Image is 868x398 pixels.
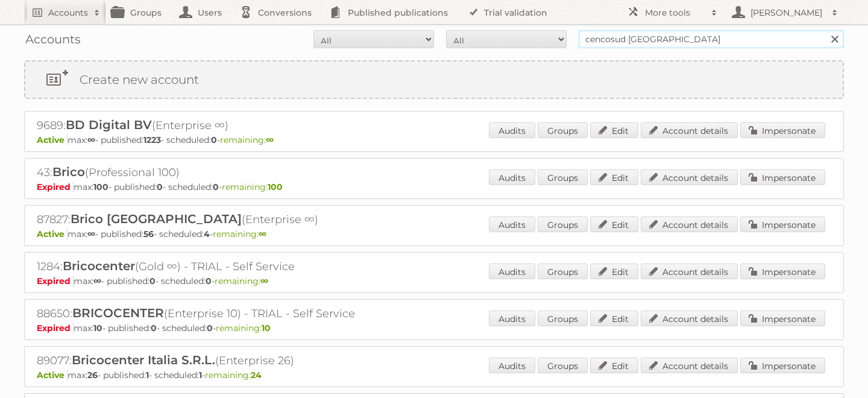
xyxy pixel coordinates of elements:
strong: 0 [206,276,212,286]
strong: 10 [262,323,271,333]
strong: 100 [268,182,283,192]
p: max: - published: - scheduled: - [37,182,831,192]
a: Account details [641,264,738,279]
h2: More tools [645,7,705,19]
span: Brico [52,165,85,179]
a: Edit [590,169,638,185]
a: Groups [538,216,588,232]
span: Expired [37,276,74,286]
a: Account details [641,122,738,138]
strong: 24 [251,370,262,381]
strong: 0 [207,323,213,333]
span: Brico [GEOGRAPHIC_DATA] [71,212,242,226]
strong: 4 [204,229,210,239]
span: remaining: [220,134,274,145]
a: Create new account [25,62,843,98]
strong: 0 [157,182,163,192]
a: Edit [590,216,638,232]
a: Groups [538,169,588,185]
strong: 0 [213,182,219,192]
span: Bricocenter Italia S.R.L. [72,353,215,367]
span: BD Digital BV [66,118,152,132]
strong: 56 [143,229,154,239]
a: Groups [538,122,588,138]
h2: 9689: (Enterprise ∞) [37,118,459,133]
span: Expired [37,323,74,333]
strong: 1 [146,370,149,381]
strong: 0 [151,323,157,333]
span: Active [37,134,68,145]
a: Edit [590,264,638,279]
span: Bricocenter [63,259,135,273]
a: Groups [538,311,588,326]
a: Impersonate [740,122,825,138]
strong: ∞ [259,229,266,239]
p: max: - published: - scheduled: - [37,229,831,239]
h2: 1284: (Gold ∞) - TRIAL - Self Service [37,259,459,274]
strong: ∞ [87,134,95,145]
a: Impersonate [740,216,825,232]
span: remaining: [213,229,266,239]
span: remaining: [215,276,268,286]
span: Active [37,229,68,239]
strong: ∞ [87,229,95,239]
h2: [PERSON_NAME] [747,7,826,19]
h2: 88650: (Enterprise 10) - TRIAL - Self Service [37,306,459,321]
a: Audits [489,358,535,373]
a: Edit [590,358,638,373]
strong: 1223 [143,134,161,145]
a: Impersonate [740,311,825,326]
a: Impersonate [740,358,825,373]
strong: 10 [93,323,102,333]
h2: 89077: (Enterprise 26) [37,353,459,368]
a: Impersonate [740,169,825,185]
a: Audits [489,264,535,279]
span: BRICOCENTER [72,306,164,320]
a: Account details [641,358,738,373]
a: Edit [590,311,638,326]
strong: 26 [87,370,98,381]
a: Groups [538,264,588,279]
p: max: - published: - scheduled: - [37,276,831,286]
span: remaining: [222,182,283,192]
a: Audits [489,216,535,232]
span: remaining: [216,323,271,333]
a: Account details [641,216,738,232]
strong: ∞ [260,276,268,286]
strong: 0 [211,134,217,145]
strong: 1 [199,370,202,381]
strong: ∞ [93,276,101,286]
a: Audits [489,311,535,326]
strong: 0 [149,276,156,286]
span: Active [37,370,68,381]
a: Edit [590,122,638,138]
p: max: - published: - scheduled: - [37,134,831,145]
h2: 87827: (Enterprise ∞) [37,212,459,227]
strong: ∞ [266,134,274,145]
a: Account details [641,311,738,326]
h2: 43: (Professional 100) [37,165,459,180]
p: max: - published: - scheduled: - [37,323,831,333]
a: Audits [489,169,535,185]
a: Groups [538,358,588,373]
a: Account details [641,169,738,185]
span: remaining: [205,370,262,381]
a: Audits [489,122,535,138]
strong: 100 [93,182,108,192]
h2: Accounts [48,7,88,19]
span: Expired [37,182,74,192]
a: Impersonate [740,264,825,279]
p: max: - published: - scheduled: - [37,370,831,381]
